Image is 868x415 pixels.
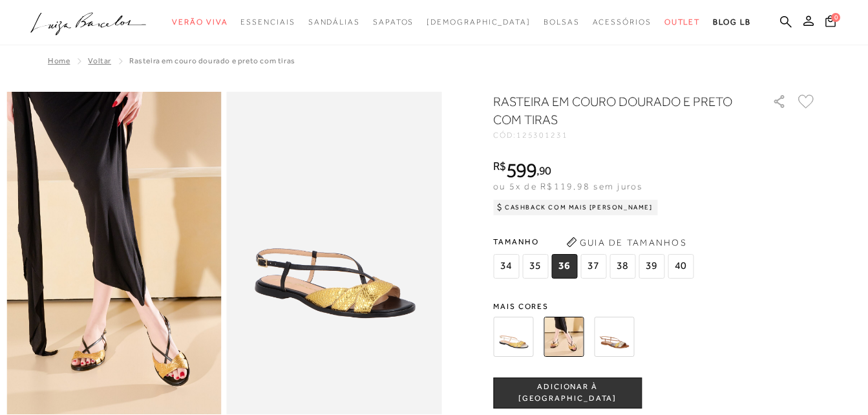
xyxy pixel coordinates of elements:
[562,232,691,253] button: Guia de Tamanhos
[664,10,701,34] a: categoryNavScreenReaderText
[639,254,664,279] span: 39
[522,254,548,279] span: 35
[240,17,295,27] span: Essenciais
[6,92,222,414] img: image
[609,254,635,279] span: 38
[373,10,414,34] a: categoryNavScreenReaderText
[713,17,750,27] span: BLOG LB
[664,17,701,27] span: Outlet
[544,17,580,27] span: Bolsas
[593,17,651,27] span: Acessórios
[308,17,360,27] span: Sandálias
[493,317,533,357] img: RASTEIRA EM COURO DOURADO E OFF WHITE COM TIRAS
[551,254,577,279] span: 36
[172,10,228,34] a: categoryNavScreenReaderText
[493,232,697,251] span: Tamanho
[506,158,536,182] span: 599
[580,254,606,279] span: 37
[544,10,580,34] a: categoryNavScreenReaderText
[713,10,750,34] a: BLOG LB
[493,378,642,409] button: ADICIONAR À [GEOGRAPHIC_DATA]
[593,10,651,34] a: categoryNavScreenReaderText
[493,181,642,191] span: ou 5x de R$119,98 sem juros
[536,165,551,176] i: ,
[544,317,584,357] img: RASTEIRA EM COURO DOURADO E PRETO COM TIRAS
[494,381,641,404] span: ADICIONAR À [GEOGRAPHIC_DATA]
[129,56,295,65] span: RASTEIRA EM COURO DOURADO E PRETO COM TIRAS
[240,10,295,34] a: categoryNavScreenReaderText
[308,10,360,34] a: categoryNavScreenReaderText
[493,200,658,215] div: Cashback com Mais [PERSON_NAME]
[427,10,531,34] a: noSubCategoriesText
[493,160,506,172] i: R$
[48,56,70,65] a: Home
[821,14,840,32] button: 0
[88,56,111,65] a: Voltar
[831,13,840,22] span: 0
[539,164,551,177] span: 90
[427,17,531,27] span: [DEMOGRAPHIC_DATA]
[516,131,568,140] span: 125301231
[373,17,414,27] span: Sapatos
[493,92,736,129] h1: RASTEIRA EM COURO DOURADO E PRETO COM TIRAS
[493,254,519,279] span: 34
[172,17,228,27] span: Verão Viva
[668,254,693,279] span: 40
[493,303,816,310] span: Mais cores
[493,131,752,139] div: CÓD:
[594,317,634,357] img: RASTEIRA EM COURO MULTICOLOR COM TIRAS
[227,92,442,414] img: image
